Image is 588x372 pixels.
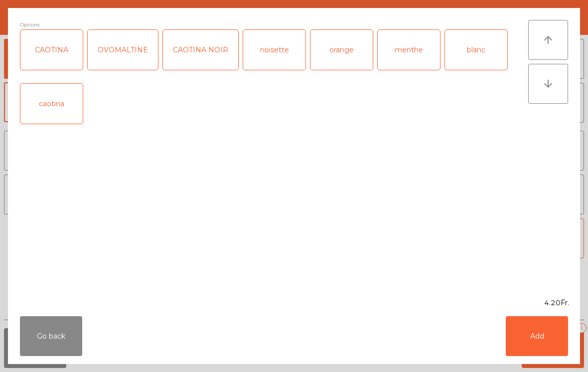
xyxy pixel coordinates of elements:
div: menthe [378,30,440,70]
div: OVOMALTINE [88,30,158,70]
div: CAOTINA NOIR [163,30,238,70]
i: arrow_upward [542,34,554,46]
div: CAOTINA [20,30,83,70]
i: arrow_downward [542,78,554,90]
div: orange [310,30,373,70]
button: Go back [20,316,82,356]
div: blanc [445,30,507,70]
span: Options [20,20,39,29]
div: noisette [243,30,305,70]
div: caotina [20,84,83,124]
button: Add [506,316,568,356]
div: 4.20Fr. [8,298,580,308]
button: arrow_upward [528,20,568,60]
button: arrow_downward [528,64,568,104]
